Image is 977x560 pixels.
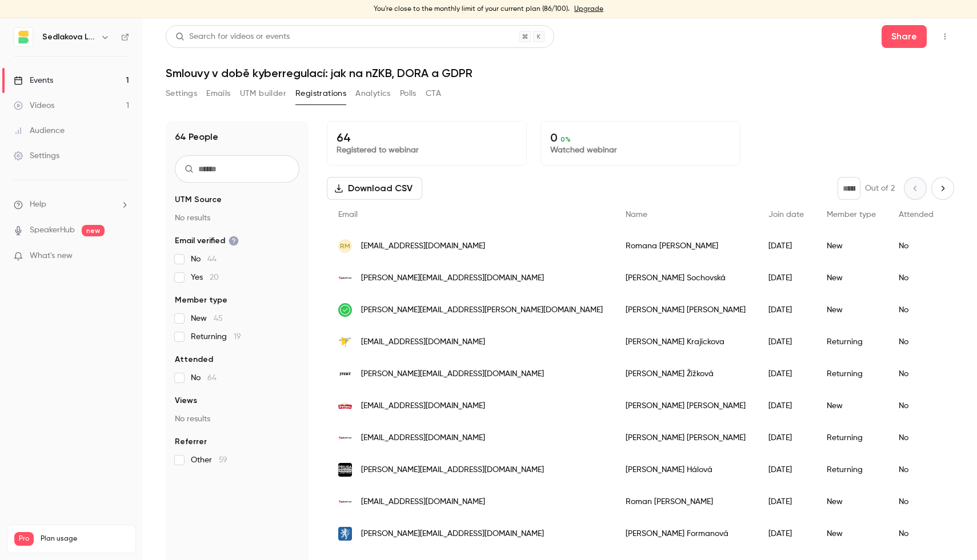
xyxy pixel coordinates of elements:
[768,211,804,219] span: Join date
[14,100,54,111] div: Videos
[30,199,46,211] span: Help
[175,130,218,144] h1: 64 People
[214,315,223,323] span: 45
[191,272,219,283] span: Yes
[14,199,129,211] li: help-dropdown-opener
[175,295,227,306] span: Member type
[30,250,73,262] span: What's new
[899,211,934,219] span: Attended
[614,358,757,390] div: [PERSON_NAME] Žižková
[614,262,757,294] div: [PERSON_NAME] Sochovská
[757,422,815,454] div: [DATE]
[191,372,217,384] span: No
[361,528,544,540] span: [PERSON_NAME][EMAIL_ADDRESS][DOMAIN_NAME]
[175,436,207,448] span: Referrer
[887,358,945,390] div: No
[550,131,731,144] p: 0
[614,518,757,550] div: [PERSON_NAME] Formanová
[337,144,517,156] p: Registered to webinar
[166,84,197,103] button: Settings
[757,326,815,358] div: [DATE]
[815,390,887,422] div: New
[338,211,358,219] span: Email
[426,84,441,103] button: CTA
[757,486,815,518] div: [DATE]
[219,456,227,464] span: 59
[614,230,757,262] div: Romana [PERSON_NAME]
[14,150,59,162] div: Settings
[175,395,197,406] span: Views
[295,84,346,103] button: Registrations
[574,5,603,14] a: Upgrade
[887,294,945,326] div: No
[815,358,887,390] div: Returning
[361,304,603,316] span: [PERSON_NAME][EMAIL_ADDRESS][PERSON_NAME][DOMAIN_NAME]
[550,144,731,156] p: Watched webinar
[191,313,223,324] span: New
[865,183,895,194] p: Out of 2
[355,84,391,103] button: Analytics
[30,224,75,236] a: SpeakerHub
[361,496,485,508] span: [EMAIL_ADDRESS][DOMAIN_NAME]
[815,230,887,262] div: New
[338,495,352,509] img: seznam.cz
[361,336,485,348] span: [EMAIL_ADDRESS][DOMAIN_NAME]
[175,31,290,43] div: Search for videos or events
[815,422,887,454] div: Returning
[815,486,887,518] div: New
[887,422,945,454] div: No
[41,534,129,543] span: Plan usage
[206,84,230,103] button: Emails
[337,131,517,144] p: 64
[815,454,887,486] div: Returning
[757,358,815,390] div: [DATE]
[338,367,352,381] img: jtekt.eu
[361,432,485,444] span: [EMAIL_ADDRESS][DOMAIN_NAME]
[887,390,945,422] div: No
[614,454,757,486] div: [PERSON_NAME] Hálová
[757,262,815,294] div: [DATE]
[614,294,757,326] div: [PERSON_NAME] [PERSON_NAME]
[338,463,352,477] img: prusa3d.cz
[626,211,647,219] span: Name
[887,262,945,294] div: No
[115,251,129,261] iframe: Noticeable Trigger
[815,262,887,294] div: New
[887,486,945,518] div: No
[882,25,927,48] button: Share
[175,413,299,425] p: No results
[210,273,219,281] span: 20
[614,422,757,454] div: [PERSON_NAME] [PERSON_NAME]
[614,390,757,422] div: [PERSON_NAME] [PERSON_NAME]
[175,194,299,466] section: facet-groups
[191,454,227,466] span: Other
[338,335,352,349] img: actinet.cz
[361,240,485,252] span: [EMAIL_ADDRESS][DOMAIN_NAME]
[815,326,887,358] div: Returning
[361,272,544,284] span: [PERSON_NAME][EMAIL_ADDRESS][DOMAIN_NAME]
[14,125,65,136] div: Audience
[82,225,105,236] span: new
[757,390,815,422] div: [DATE]
[757,294,815,326] div: [DATE]
[614,326,757,358] div: [PERSON_NAME] Krajickova
[14,532,34,546] span: Pro
[338,527,352,541] img: uoou.gov.cz
[614,486,757,518] div: Roman [PERSON_NAME]
[338,399,352,413] img: penam.cz
[361,368,544,380] span: [PERSON_NAME][EMAIL_ADDRESS][DOMAIN_NAME]
[887,454,945,486] div: No
[338,271,352,285] img: firma.seznam.cz
[361,400,485,412] span: [EMAIL_ADDRESS][DOMAIN_NAME]
[827,211,876,219] span: Member type
[815,518,887,550] div: New
[207,374,217,382] span: 64
[175,212,299,224] p: No results
[166,66,954,80] h1: Smlouvy v době kyberregulací: jak na nZKB, DORA a GDPR
[887,230,945,262] div: No
[175,235,239,247] span: Email verified
[191,253,217,265] span: No
[400,84,417,103] button: Polls
[234,333,241,341] span: 19
[757,518,815,550] div: [DATE]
